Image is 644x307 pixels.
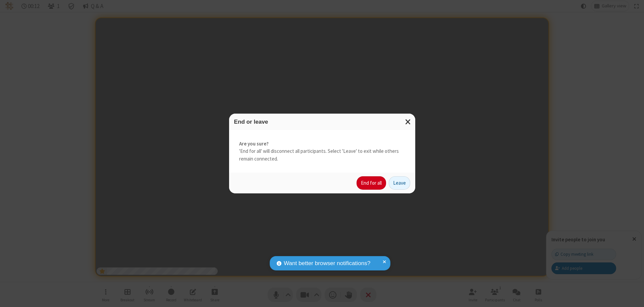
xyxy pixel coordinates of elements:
div: 'End for all' will disconnect all participants. Select 'Leave' to exit while others remain connec... [229,130,415,173]
button: Leave [389,176,410,190]
strong: Are you sure? [239,140,405,148]
button: Close modal [401,114,415,130]
button: End for all [357,176,386,190]
h3: End or leave [234,119,410,125]
span: Want better browser notifications? [284,259,370,268]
